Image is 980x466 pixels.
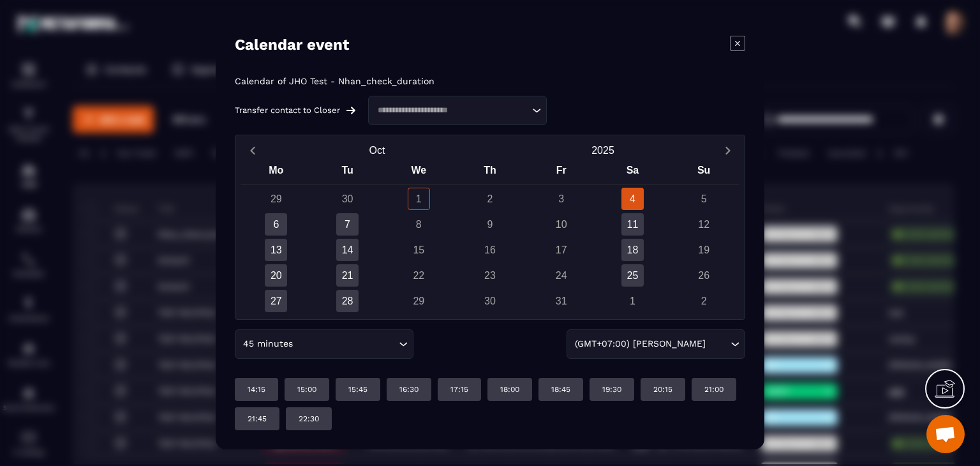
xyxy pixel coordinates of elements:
[693,290,715,312] div: 2
[235,105,340,116] p: Transfer contact to Closer
[479,213,501,236] div: 9
[926,415,965,453] div: Mở cuộc trò chuyện
[408,213,430,236] div: 8
[572,337,708,351] span: (GMT+07:00) [PERSON_NAME]
[383,162,454,184] div: We
[550,188,572,210] div: 3
[336,290,359,312] div: 28
[567,329,745,359] div: Search for option
[373,104,529,117] input: Search for option
[241,142,264,159] button: Previous month
[708,337,727,351] input: Search for option
[264,139,490,162] button: Open months overlay
[621,213,644,236] div: 11
[693,188,715,210] div: 5
[621,239,644,261] div: 18
[265,264,287,287] div: 20
[479,264,501,287] div: 23
[479,290,501,312] div: 30
[235,36,349,54] h4: Calendar event
[704,384,724,395] p: 21:00
[265,188,287,210] div: 29
[295,337,396,351] input: Search for option
[693,264,715,287] div: 26
[240,337,295,351] span: 45 minutes
[336,213,359,236] div: 7
[454,162,526,184] div: Th
[693,239,715,261] div: 19
[550,213,572,236] div: 10
[235,329,413,359] div: Search for option
[241,162,312,184] div: Mo
[479,239,501,261] div: 16
[241,188,739,312] div: Calendar days
[368,96,547,125] div: Search for option
[248,384,265,395] p: 14:15
[550,239,572,261] div: 17
[602,384,621,395] p: 19:30
[265,213,287,236] div: 6
[551,384,570,395] p: 18:45
[336,188,359,210] div: 30
[408,264,430,287] div: 22
[235,76,434,86] p: Calendar of JHO Test - Nhan_check_duration
[668,162,739,184] div: Su
[550,264,572,287] div: 24
[479,188,501,210] div: 2
[408,188,430,210] div: 1
[241,162,739,312] div: Calendar wrapper
[550,290,572,312] div: 31
[526,162,597,184] div: Fr
[299,414,319,424] p: 22:30
[348,384,367,395] p: 15:45
[500,384,519,395] p: 18:00
[621,188,644,210] div: 4
[265,239,287,261] div: 13
[621,264,644,287] div: 25
[336,239,359,261] div: 14
[312,162,383,184] div: Tu
[399,384,419,395] p: 16:30
[597,162,669,184] div: Sa
[716,142,739,159] button: Next month
[248,414,267,424] p: 21:45
[265,290,287,312] div: 27
[693,213,715,236] div: 12
[297,384,316,395] p: 15:00
[408,290,430,312] div: 29
[490,139,716,162] button: Open years overlay
[621,290,644,312] div: 1
[408,239,430,261] div: 15
[653,384,672,395] p: 20:15
[450,384,468,395] p: 17:15
[336,264,359,287] div: 21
